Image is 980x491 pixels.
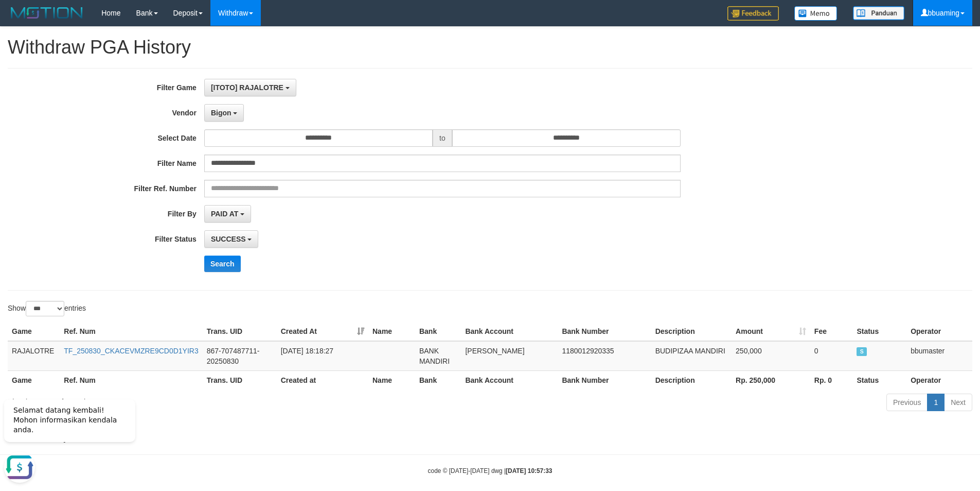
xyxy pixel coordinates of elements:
span: PAID AT [211,210,238,218]
span: [ITOTO] RAJALOTRE [211,83,283,92]
th: Bank Account [461,370,558,390]
th: Description [651,370,732,390]
span: SUCCESS [211,235,246,243]
label: Show entries [8,301,86,316]
th: Fee [810,322,853,341]
span: Bigon [211,109,231,117]
button: SUCCESS [204,230,259,248]
th: Name [368,322,415,341]
button: PAID AT [204,205,251,223]
th: Bank Account [461,322,558,341]
td: RAJALOTRE [8,341,60,371]
td: 250,000 [732,341,810,371]
a: TF_250830_CKACEVMZRE9CD0D1YIR3 [64,347,198,355]
img: Feedback.jpg [727,6,779,21]
img: panduan.png [853,6,904,20]
th: Trans. UID [203,370,277,390]
td: [PERSON_NAME] [461,341,558,371]
img: MOTION_logo.png [8,5,86,21]
th: Status [852,322,906,341]
th: Name [368,370,415,390]
th: Amount: activate to sort column ascending [732,322,810,341]
th: Ref. Num [60,370,202,390]
th: Status [852,370,906,390]
th: Game [8,370,60,390]
th: Bank Number [558,370,651,390]
th: Created At: activate to sort column ascending [277,322,368,341]
th: Description [651,322,732,341]
th: Ref. Num [60,322,202,341]
button: Bigon [204,104,244,122]
span: to [433,129,452,147]
th: Rp. 0 [810,370,853,390]
select: Showentries [26,301,64,316]
button: Open LiveChat chat widget [4,62,35,93]
td: [DATE] 18:18:27 [277,341,368,371]
button: [ITOTO] RAJALOTRE [204,79,296,96]
a: Next [944,394,972,411]
a: 1 [927,394,945,411]
th: Operator [906,322,972,341]
button: Search [204,256,241,272]
img: Button%20Memo.svg [794,6,838,21]
th: Bank [415,370,461,390]
td: BANK MANDIRI [415,341,461,371]
th: Trans. UID [203,322,277,341]
th: Rp. 250,000 [732,370,810,390]
th: Created at [277,370,368,390]
div: Showing 1 to 1 of 1 entries [8,393,401,407]
th: Bank Number [558,322,651,341]
th: Operator [906,370,972,390]
h1: Withdraw PGA History [8,37,972,58]
th: Bank [415,322,461,341]
td: 0 [810,341,853,371]
span: SUCCESS [857,347,867,356]
small: code © [DATE]-[DATE] dwg | [428,467,553,475]
td: bbumaster [906,341,972,371]
td: 1180012920335 [558,341,651,371]
td: 867-707487711-20250830 [203,341,277,371]
strong: [DATE] 10:57:33 [506,467,552,475]
td: BUDIPIZAA MANDIRI [651,341,732,371]
span: Selamat datang kembali! Mohon informasikan kendala anda. [13,16,117,44]
th: Game [8,322,60,341]
a: Previous [886,394,928,411]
